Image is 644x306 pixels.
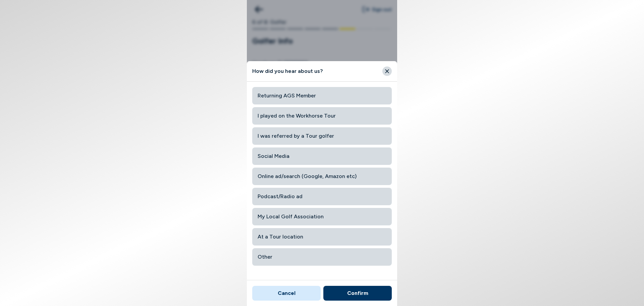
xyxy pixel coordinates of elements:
span: Social Media [258,150,386,162]
button: My Local Golf Association [252,208,392,225]
button: I played on the Workhorse Tour [252,107,392,125]
button: At a Tour location [252,228,392,246]
span: I was referred by a Tour golfer [258,130,386,142]
button: Returning AGS Member [252,87,392,104]
span: At a Tour location [258,231,386,243]
button: Other [252,248,392,266]
span: My Local Golf Association [258,211,386,223]
span: Podcast/Radio ad [258,190,386,203]
span: Online ad/search (Google, Amazon etc) [258,170,386,182]
button: Close [382,67,392,76]
button: Social Media [252,147,392,165]
span: I played on the Workhorse Tour [258,110,386,122]
h4: How did you hear about us? [252,67,364,75]
span: Returning AGS Member [258,90,386,102]
button: Cancel [252,286,321,301]
button: Online ad/search (Google, Amazon etc) [252,168,392,185]
button: Confirm [323,286,392,301]
button: Podcast/Radio ad [252,188,392,205]
button: I was referred by a Tour golfer [252,127,392,145]
span: Other [258,251,386,263]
